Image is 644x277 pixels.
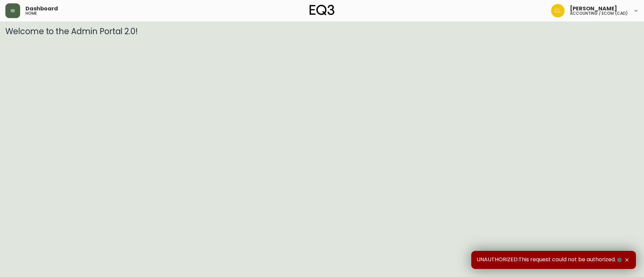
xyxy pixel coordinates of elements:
[310,5,334,15] img: logo
[5,27,639,36] h3: Welcome to the Admin Portal 2.0!
[570,11,628,15] h5: accounting / ecom (cad)
[570,6,617,11] span: [PERSON_NAME]
[551,4,565,17] img: c8a50d9e0e2261a29cae8bb82ebd33d8
[25,6,58,11] span: Dashboard
[25,11,37,15] h5: home
[477,256,623,264] span: UNAUTHORIZED:This request could not be authorized.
